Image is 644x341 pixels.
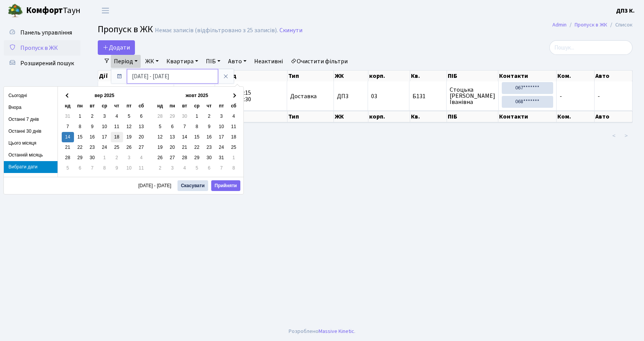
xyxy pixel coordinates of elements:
td: 28 [154,111,166,122]
a: Пропуск в ЖК [575,21,607,29]
td: 4 [111,111,123,122]
button: Прийняти [211,180,240,191]
td: 14 [62,132,74,142]
td: 17 [99,132,111,142]
td: 12 [123,122,135,132]
th: Ком. [557,71,595,81]
th: жовт 2025 [166,91,228,101]
span: - [560,92,562,100]
th: вт [86,101,99,111]
td: 11 [228,122,240,132]
td: 26 [123,142,135,153]
td: 9 [203,122,215,132]
td: 3 [123,153,135,163]
td: 7 [215,163,228,173]
span: Стоцька [PERSON_NAME] Іванівна [450,87,495,105]
td: 3 [99,111,111,122]
th: Тип [287,71,334,81]
td: 27 [135,142,148,153]
a: Розширений пошук [4,56,80,71]
td: 20 [166,142,179,153]
span: - [598,92,600,100]
td: 6 [74,163,86,173]
td: 29 [74,153,86,163]
td: 29 [191,153,203,163]
td: 27 [166,153,179,163]
td: 6 [166,122,179,132]
td: 8 [74,122,86,132]
td: 31 [62,111,74,122]
td: 10 [215,122,228,132]
input: Пошук... [549,40,632,55]
th: Кв. [410,111,447,122]
th: вер 2025 [74,91,135,101]
th: Авто [595,71,632,81]
td: 10 [123,163,135,173]
td: 5 [191,163,203,173]
span: Б131 [412,93,443,99]
th: вт [179,101,191,111]
td: 8 [191,122,203,132]
td: 18 [111,132,123,142]
a: ЖК [142,55,162,68]
td: 21 [62,142,74,153]
td: 4 [228,111,240,122]
th: сб [228,101,240,111]
span: ДП3 [337,93,365,99]
span: Розширений пошук [20,59,74,68]
td: 9 [86,122,99,132]
b: Комфорт [26,4,63,16]
td: 30 [86,153,99,163]
td: 2 [203,111,215,122]
b: ДП3 К. [616,7,635,15]
span: [DATE] - [DATE] [138,183,174,188]
a: Додати [98,40,135,55]
td: 31 [215,153,228,163]
td: 12 [154,132,166,142]
td: 5 [62,163,74,173]
td: 28 [179,153,191,163]
td: 17 [215,132,228,142]
td: 4 [179,163,191,173]
td: 18 [228,132,240,142]
th: ЖК [334,71,368,81]
a: Авто [225,55,250,68]
th: Кв. [410,71,447,81]
th: чт [111,101,123,111]
td: 3 [215,111,228,122]
td: 15 [191,132,203,142]
td: 5 [154,122,166,132]
th: ПІБ [447,71,498,81]
th: пт [123,101,135,111]
th: пн [74,101,86,111]
a: Період [111,55,141,68]
span: 03 [371,92,377,100]
li: Вибрати дати [4,161,58,173]
span: Пропуск в ЖК [20,44,58,52]
th: Дії [98,71,174,81]
th: Період [215,111,287,122]
a: ПІБ [203,55,223,68]
a: Панель управління [4,25,80,40]
th: нд [62,101,74,111]
td: 8 [228,163,240,173]
button: Переключити навігацію [96,4,115,17]
td: 2 [154,163,166,173]
div: Немає записів (відфільтровано з 25 записів). [155,27,278,34]
td: 10 [99,122,111,132]
td: 20 [135,132,148,142]
th: ср [191,101,203,111]
td: 7 [62,122,74,132]
td: 28 [62,153,74,163]
img: logo.png [8,3,23,18]
td: 9 [111,163,123,173]
td: 25 [111,142,123,153]
td: 7 [86,163,99,173]
td: 3 [166,163,179,173]
td: 19 [154,142,166,153]
th: пн [166,101,179,111]
td: 2 [111,153,123,163]
td: 29 [166,111,179,122]
td: 30 [203,153,215,163]
td: 5 [123,111,135,122]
